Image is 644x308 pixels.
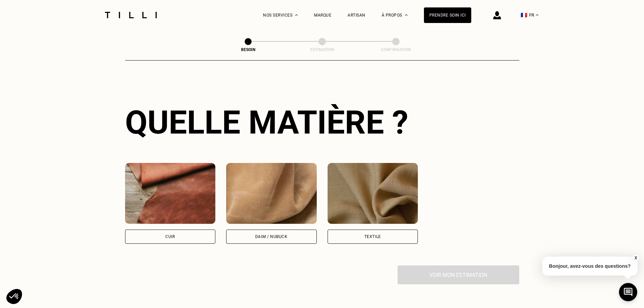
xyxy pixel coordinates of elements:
div: Besoin [214,47,282,52]
a: Prendre soin ici [424,7,471,23]
img: Menu déroulant [295,14,298,16]
div: Estimation [288,47,356,52]
img: menu déroulant [536,14,539,16]
span: 🇫🇷 [521,12,527,18]
div: Cuir [165,235,175,239]
img: icône connexion [493,11,501,19]
a: Marque [314,13,331,18]
div: Quelle matière ? [125,103,519,141]
a: Artisan [348,13,365,18]
img: Tilli retouche vos vêtements en Cuir [125,163,216,224]
div: Confirmation [362,47,430,52]
img: Tilli retouche vos vêtements en Daim / Nubuck [226,163,317,224]
img: Tilli retouche vos vêtements en Textile [328,163,418,224]
p: Bonjour, avez-vous des questions? [542,257,638,276]
img: Logo du service de couturière Tilli [102,12,159,18]
div: Daim / Nubuck [255,235,288,239]
img: Menu déroulant à propos [405,14,408,16]
button: X [632,254,639,262]
div: Textile [364,235,381,239]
